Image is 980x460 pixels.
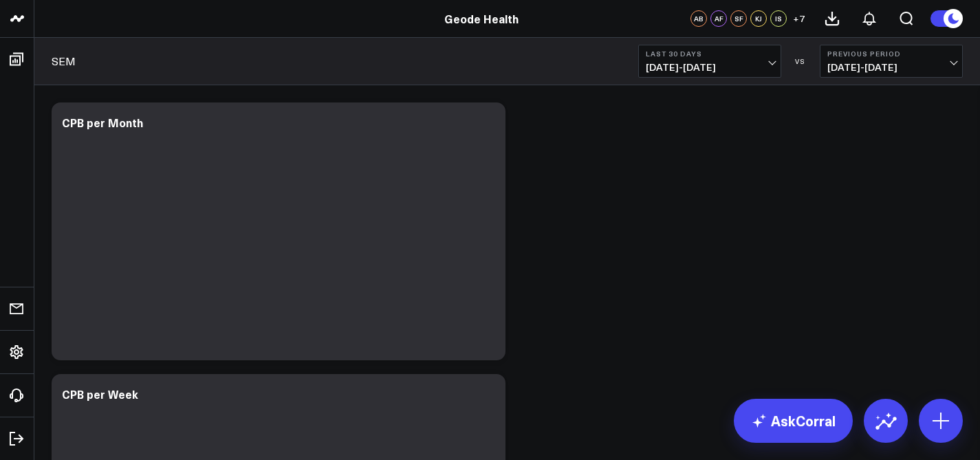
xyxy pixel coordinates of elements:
button: +7 [790,10,807,27]
div: CPB per Week [62,386,138,402]
a: Geode Health [444,11,519,26]
b: Last 30 Days [646,50,774,58]
div: AF [710,10,727,27]
span: [DATE] - [DATE] [827,62,955,73]
b: Previous Period [827,50,955,58]
div: AB [690,10,707,27]
span: [DATE] - [DATE] [646,62,774,73]
button: Last 30 Days[DATE]-[DATE] [638,45,781,78]
a: SEM [52,54,76,69]
div: IS [770,10,787,27]
div: SF [730,10,747,27]
span: + 7 [793,14,805,23]
div: VS [788,57,813,65]
div: CPB per Month [62,115,143,130]
a: AskCorral [734,399,853,443]
button: Previous Period[DATE]-[DATE] [820,45,963,78]
div: KJ [750,10,767,27]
